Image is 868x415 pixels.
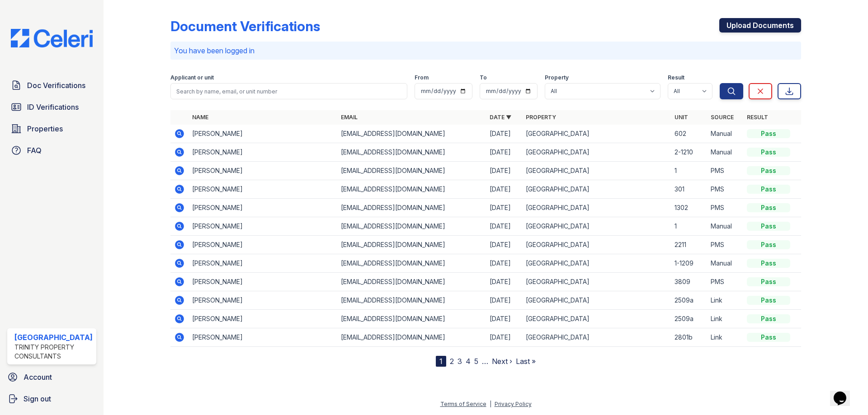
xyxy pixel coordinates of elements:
td: Link [707,310,743,328]
label: Result [668,74,684,81]
td: 1-1209 [671,254,707,273]
td: [GEOGRAPHIC_DATA] [522,236,671,254]
input: Search by name, email, or unit number [170,83,407,99]
a: Property [526,114,556,121]
td: [DATE] [486,310,522,328]
td: [DATE] [486,217,522,236]
label: Property [545,74,569,81]
a: FAQ [7,141,96,159]
td: [EMAIL_ADDRESS][DOMAIN_NAME] [337,291,486,310]
td: [PERSON_NAME] [189,217,337,236]
td: [PERSON_NAME] [189,328,337,347]
div: Pass [747,296,790,305]
td: [EMAIL_ADDRESS][DOMAIN_NAME] [337,143,486,162]
td: [DATE] [486,236,522,254]
a: ID Verifications [7,98,96,116]
td: PMS [707,236,743,254]
td: [EMAIL_ADDRESS][DOMAIN_NAME] [337,328,486,347]
td: [GEOGRAPHIC_DATA] [522,125,671,143]
span: ID Verifications [27,102,79,112]
td: [EMAIL_ADDRESS][DOMAIN_NAME] [337,236,486,254]
div: Pass [747,314,790,323]
td: [DATE] [486,162,522,180]
td: [PERSON_NAME] [189,273,337,291]
td: [EMAIL_ADDRESS][DOMAIN_NAME] [337,273,486,291]
td: [GEOGRAPHIC_DATA] [522,310,671,328]
td: [GEOGRAPHIC_DATA] [522,254,671,273]
span: … [482,356,488,367]
span: Doc Verifications [27,80,85,91]
td: [GEOGRAPHIC_DATA] [522,273,671,291]
td: [PERSON_NAME] [189,162,337,180]
p: You have been logged in [174,45,797,56]
td: [EMAIL_ADDRESS][DOMAIN_NAME] [337,180,486,199]
td: 3809 [671,273,707,291]
div: Pass [747,333,790,342]
td: [EMAIL_ADDRESS][DOMAIN_NAME] [337,254,486,273]
td: 1 [671,217,707,236]
a: Properties [7,120,96,138]
td: 1 [671,162,707,180]
td: [PERSON_NAME] [189,236,337,254]
span: FAQ [27,145,42,156]
td: [GEOGRAPHIC_DATA] [522,143,671,162]
td: 1302 [671,199,707,217]
td: [DATE] [486,143,522,162]
td: [PERSON_NAME] [189,180,337,199]
div: Pass [747,148,790,157]
div: [GEOGRAPHIC_DATA] [14,332,93,343]
td: Link [707,328,743,347]
div: Pass [747,203,790,212]
td: [PERSON_NAME] [189,291,337,310]
td: [DATE] [486,180,522,199]
td: [DATE] [486,199,522,217]
td: [EMAIL_ADDRESS][DOMAIN_NAME] [337,217,486,236]
a: Privacy Policy [495,401,532,407]
a: 2 [450,357,454,366]
td: [PERSON_NAME] [189,199,337,217]
td: [GEOGRAPHIC_DATA] [522,180,671,199]
a: Name [192,114,208,121]
div: Document Verifications [170,18,320,34]
div: Pass [747,185,790,194]
td: Manual [707,217,743,236]
a: Terms of Service [440,401,486,407]
span: Sign out [24,393,51,404]
td: [GEOGRAPHIC_DATA] [522,328,671,347]
a: 4 [466,357,471,366]
a: Source [711,114,734,121]
label: To [480,74,487,81]
td: PMS [707,180,743,199]
a: Unit [675,114,688,121]
td: 2211 [671,236,707,254]
td: [DATE] [486,254,522,273]
td: 602 [671,125,707,143]
td: [EMAIL_ADDRESS][DOMAIN_NAME] [337,199,486,217]
td: 2509a [671,310,707,328]
div: 1 [436,356,446,367]
td: [DATE] [486,125,522,143]
td: PMS [707,273,743,291]
td: [GEOGRAPHIC_DATA] [522,217,671,236]
td: [GEOGRAPHIC_DATA] [522,199,671,217]
td: [DATE] [486,328,522,347]
td: Manual [707,143,743,162]
td: 301 [671,180,707,199]
td: [EMAIL_ADDRESS][DOMAIN_NAME] [337,310,486,328]
div: Pass [747,259,790,268]
td: [DATE] [486,273,522,291]
div: | [490,401,491,407]
td: Link [707,291,743,310]
a: Doc Verifications [7,76,96,94]
div: Pass [747,129,790,138]
td: [PERSON_NAME] [189,310,337,328]
a: Last » [516,357,536,366]
img: CE_Logo_Blue-a8612792a0a2168367f1c8372b55b34899dd931a85d93a1a3d3e32e68fde9ad4.png [4,29,100,47]
td: Manual [707,125,743,143]
a: Email [341,114,358,121]
td: [PERSON_NAME] [189,254,337,273]
td: 2801b [671,328,707,347]
a: Upload Documents [719,18,801,33]
a: Sign out [4,390,100,408]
